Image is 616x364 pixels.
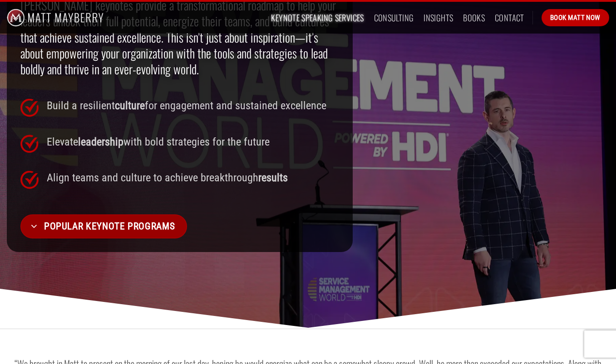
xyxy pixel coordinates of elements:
[115,99,145,112] strong: culture
[20,214,187,238] a: Popular Keynote Programs
[47,169,339,186] p: Align teams and culture to achieve breakthrough
[550,12,601,23] span: Book Matt Now
[44,218,175,234] span: Popular Keynote Programs
[374,10,414,26] a: Consulting
[495,10,524,26] a: Contact
[47,97,339,114] p: Build a resilient for engagement and sustained excellence
[542,9,609,26] a: Book Matt Now
[7,2,103,34] img: Matt Mayberry
[463,10,485,26] a: Books
[424,10,453,26] a: Insights
[78,136,123,148] strong: leadership
[47,133,339,150] p: Elevate with bold strategies for the future
[271,10,364,26] a: Keynote Speaking Services
[258,171,288,184] strong: results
